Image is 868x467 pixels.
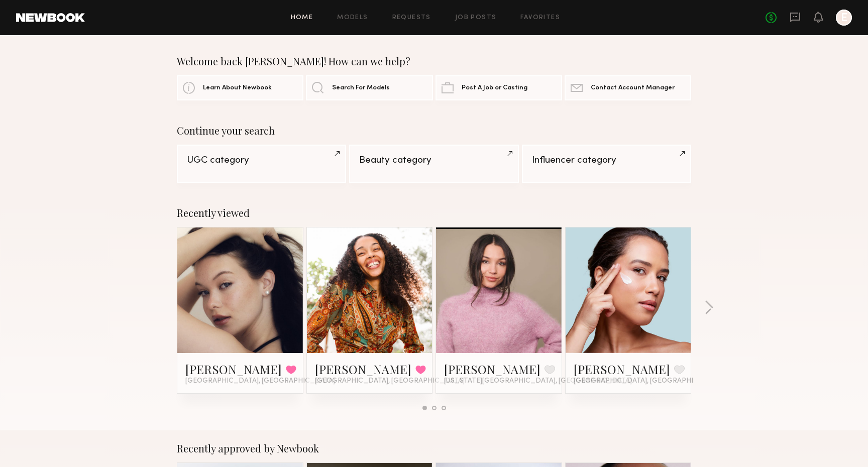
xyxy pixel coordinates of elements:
[185,361,282,377] a: [PERSON_NAME]
[315,377,465,385] span: [GEOGRAPHIC_DATA], [GEOGRAPHIC_DATA]
[522,145,691,183] a: Influencer category
[177,55,691,67] div: Welcome back [PERSON_NAME]! How can we help?
[306,75,432,100] a: Search For Models
[177,207,691,219] div: Recently viewed
[455,15,497,21] a: Job Posts
[177,442,691,454] div: Recently approved by Newbook
[337,15,368,21] a: Models
[462,85,527,91] span: Post A Job or Casting
[836,10,852,26] a: E
[591,85,675,91] span: Contact Account Manager
[444,361,540,377] a: [PERSON_NAME]
[177,125,691,137] div: Continue your search
[532,156,681,165] div: Influencer category
[574,377,723,385] span: [GEOGRAPHIC_DATA], [GEOGRAPHIC_DATA]
[332,85,390,91] span: Search For Models
[520,15,560,21] a: Favorites
[177,145,346,183] a: UGC category
[185,377,335,385] span: [GEOGRAPHIC_DATA], [GEOGRAPHIC_DATA]
[436,75,562,100] a: Post A Job or Casting
[359,156,508,165] div: Beauty category
[565,75,691,100] a: Contact Account Manager
[444,377,632,385] span: [US_STATE][GEOGRAPHIC_DATA], [GEOGRAPHIC_DATA]
[203,85,272,91] span: Learn About Newbook
[177,75,303,100] a: Learn About Newbook
[187,156,336,165] div: UGC category
[574,361,670,377] a: [PERSON_NAME]
[291,15,313,21] a: Home
[349,145,518,183] a: Beauty category
[315,361,411,377] a: [PERSON_NAME]
[392,15,431,21] a: Requests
